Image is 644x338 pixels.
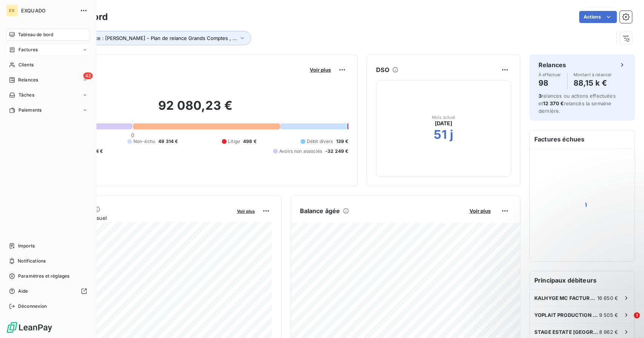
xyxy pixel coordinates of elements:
img: Logo LeanPay [6,321,53,333]
span: Aide [18,288,28,295]
span: [DATE] [435,120,453,127]
span: Non-échu [133,138,155,145]
h6: DSO [376,65,389,74]
span: Chiffre d'affaires mensuel [43,214,232,222]
button: Voir plus [235,207,257,214]
h2: 51 [434,127,447,142]
span: Débit divers [307,138,333,145]
h4: 98 [538,77,561,89]
iframe: Intercom notifications message [493,265,644,318]
span: Notifications [18,258,46,264]
span: Avoirs non associés [279,148,322,155]
span: 8 962 € [599,329,618,335]
h6: Relances [538,60,566,69]
span: Imports [18,243,35,249]
span: Clients [18,61,34,68]
span: 3 [538,93,542,99]
span: Tâches [18,92,34,98]
span: 1 [634,312,640,318]
div: EX [6,5,18,17]
span: Factures [18,46,38,53]
span: 12 370 € [543,100,564,106]
span: Paramètres et réglages [18,273,69,280]
h6: Balance âgée [300,206,340,215]
span: EXQUADO [21,8,75,14]
span: Déconnexion [18,303,47,310]
span: 0 [131,132,134,138]
span: À effectuer [538,72,561,77]
h6: Factures échues [530,130,635,148]
h2: 92 080,23 € [43,98,348,121]
span: Voir plus [470,208,491,214]
span: Mois actuel [432,115,456,120]
button: Voir plus [467,207,493,214]
button: Actions [579,11,617,23]
span: relances ou actions effectuées et relancés la semaine dernière. [538,93,616,114]
button: Plan de relance : [PERSON_NAME] - Plan de relance Grands Comptes , ... [54,31,251,45]
h2: j [450,127,453,142]
span: Relances [18,77,38,83]
span: 139 € [336,138,349,145]
span: 42 [83,72,93,79]
span: Voir plus [310,67,331,73]
span: STAGE ESTATE [GEOGRAPHIC_DATA] [534,329,599,335]
span: Litige [228,138,240,145]
span: -32 249 € [325,148,348,155]
span: Paiements [18,107,41,114]
span: Tableau de bord [18,31,53,38]
h4: 88,15 k € [574,77,612,89]
span: Voir plus [237,209,255,214]
iframe: Intercom live chat [618,312,636,330]
button: Voir plus [307,66,333,73]
span: 498 € [243,138,257,145]
span: 49 314 € [158,138,178,145]
span: Plan de relance : [PERSON_NAME] - Plan de relance Grands Comptes , ... [64,35,237,41]
a: Aide [6,285,90,297]
span: Montant à relancer [574,72,612,77]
